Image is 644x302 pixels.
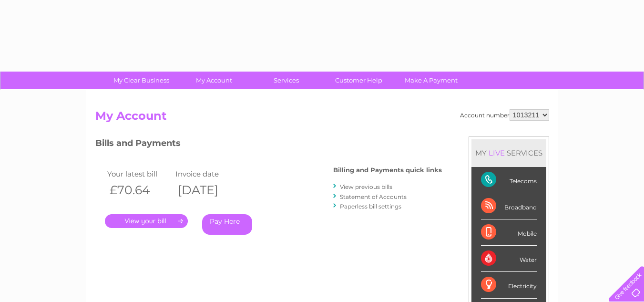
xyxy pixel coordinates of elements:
[471,139,546,167] div: MY SERVICES
[173,180,242,200] th: [DATE]
[174,72,253,89] a: My Account
[481,193,537,219] div: Broadband
[202,214,252,235] a: Pay Here
[481,272,537,298] div: Electricity
[487,148,507,157] div: LIVE
[481,219,537,246] div: Mobile
[340,183,392,190] a: View previous bills
[105,167,174,180] td: Your latest bill
[95,136,442,153] h3: Bills and Payments
[481,167,537,193] div: Telecoms
[340,203,401,210] a: Paperless bill settings
[247,72,326,89] a: Services
[102,72,181,89] a: My Clear Business
[392,72,470,89] a: Make A Payment
[319,72,398,89] a: Customer Help
[333,167,442,174] h4: Billing and Payments quick links
[481,246,537,272] div: Water
[95,109,549,127] h2: My Account
[105,214,188,228] a: .
[340,193,407,200] a: Statement of Accounts
[173,167,242,180] td: Invoice date
[460,109,549,121] div: Account number
[105,180,174,200] th: £70.64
